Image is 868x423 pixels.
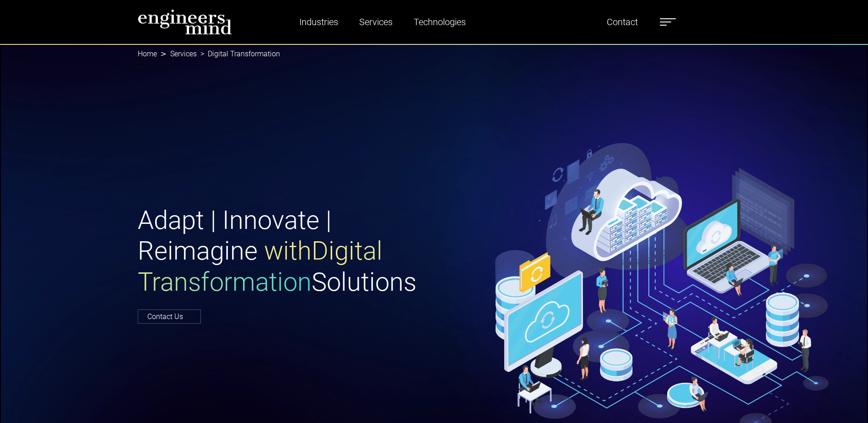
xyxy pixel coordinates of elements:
li: Digital Transformation [197,49,280,60]
a: Services [170,49,197,58]
a: Technologies [410,11,469,33]
a: Industries [296,11,342,33]
a: Contact [603,11,642,33]
a: Home [138,49,157,58]
nav: breadcrumb [138,44,731,64]
a: Contact Us [138,309,201,324]
h1: Adapt | Innovate | Reimagine Solutions [138,205,429,298]
img: logo [138,9,232,35]
a: Services [356,11,396,33]
span: with Digital Transformation [138,236,383,297]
